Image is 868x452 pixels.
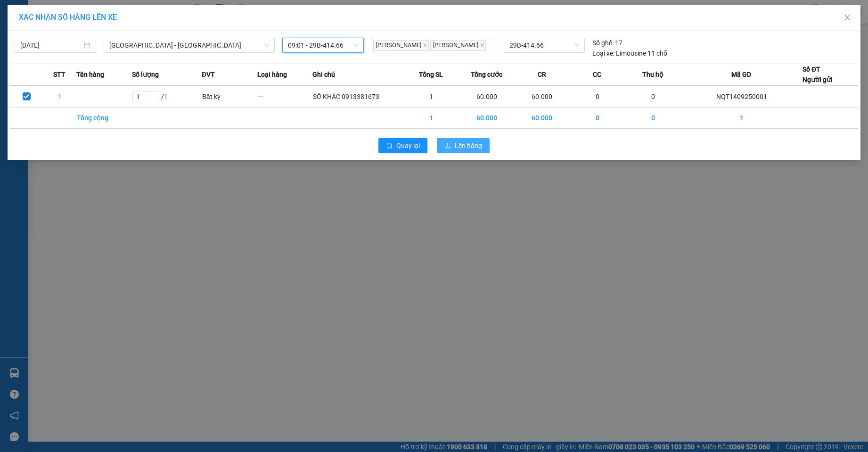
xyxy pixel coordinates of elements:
[642,69,663,80] span: Thu hộ
[312,69,335,80] span: Ghi chú
[132,69,159,80] span: Số lượng
[12,12,59,59] img: logo.jpg
[625,107,681,129] td: 0
[264,42,270,48] span: down
[592,38,614,48] span: Số ghế:
[373,40,429,51] span: [PERSON_NAME]
[257,69,287,80] span: Loại hàng
[257,86,313,107] td: ---
[52,35,214,47] li: Hotline: 19003086
[288,38,358,52] span: 09:01 - 29B-414.66
[52,23,214,35] li: Số 2 [PERSON_NAME], [GEOGRAPHIC_DATA]
[538,69,546,80] span: CR
[437,138,490,153] button: uploadLên hàng
[20,40,82,50] input: 14/09/2025
[625,86,681,107] td: 0
[109,38,269,52] span: Hà Nội - Ninh Bình
[403,86,459,107] td: 1
[459,107,515,129] td: 60.000
[515,107,570,129] td: 60.000
[403,107,459,129] td: 1
[19,13,117,22] span: XÁC NHẬN SỐ HÀNG LÊN XE
[132,86,202,107] td: / 1
[802,64,833,85] div: Số ĐT Người gửi
[570,86,625,107] td: 0
[592,48,614,58] span: Loại xe:
[592,48,667,58] div: Limousine 11 chỗ
[312,86,403,107] td: SỐ KHÁC 0913381673
[386,142,393,150] span: rollback
[471,69,502,80] span: Tổng cước
[592,38,622,48] div: 17
[480,43,484,48] span: close
[515,86,570,107] td: 60.000
[444,142,451,150] span: upload
[680,107,802,129] td: 1
[76,69,104,80] span: Tên hàng
[455,140,482,151] span: Lên hàng
[43,86,77,107] td: 1
[731,69,751,80] span: Mã GD
[53,69,66,80] span: STT
[423,43,427,48] span: close
[593,69,601,80] span: CC
[396,140,420,151] span: Quay lại
[103,68,164,89] h1: NQT1409250001
[378,138,427,153] button: rollbackQuay lại
[202,69,215,80] span: ĐVT
[834,5,860,31] button: Close
[843,14,851,21] span: close
[419,69,443,80] span: Tổng SL
[509,38,579,52] span: 29B-414.66
[12,68,102,115] b: GỬI : VP [PERSON_NAME]
[76,11,189,23] b: Duy Khang Limousine
[570,107,625,129] td: 0
[202,86,257,107] td: Bất kỳ
[680,86,802,107] td: NQT1409250001
[89,49,177,60] b: Gửi khách hàng
[459,86,515,107] td: 60.000
[430,40,486,51] span: [PERSON_NAME]
[76,107,132,129] td: Tổng cộng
